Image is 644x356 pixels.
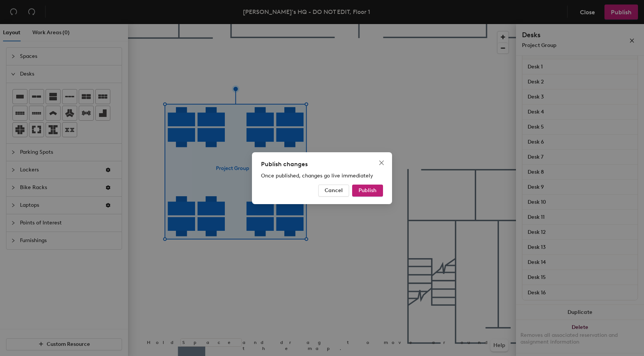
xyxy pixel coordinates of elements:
span: Once published, changes go live immediately [261,173,373,179]
span: Cancel [325,187,343,194]
button: Publish [352,185,383,197]
button: Cancel [318,185,349,197]
button: Close [375,157,388,169]
span: Close [375,160,388,166]
span: close [378,160,385,166]
div: Publish changes [261,160,383,169]
span: Publish [359,187,377,194]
